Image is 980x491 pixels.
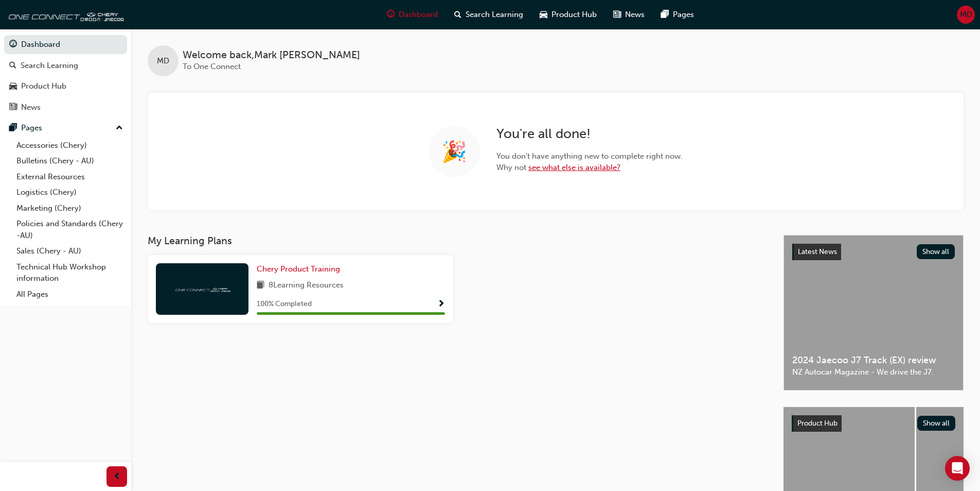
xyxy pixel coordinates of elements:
h3: My Learning Plans [148,235,767,247]
span: Why not [496,162,683,174]
span: news-icon [613,8,621,21]
div: Search Learning [21,60,78,72]
a: Marketing (Chery) [12,200,127,216]
span: Search Learning [466,9,523,21]
span: Dashboard [399,9,438,21]
span: up-icon [116,122,123,135]
span: Latest News [798,247,837,256]
span: Chery Product Training [257,264,340,274]
button: Pages [4,118,127,138]
a: Accessories (Chery) [12,138,127,154]
a: All Pages [12,286,127,302]
a: Latest NewsShow all2024 Jaecoo J7 Track (EX) reviewNZ Autocar Magazine - We drive the J7. [783,235,964,391]
span: 2024 Jaecoo J7 Track (EX) review [792,354,955,366]
a: Bulletins (Chery - AU) [12,153,127,169]
button: Show Progress [437,298,445,311]
div: Product Hub [21,80,66,92]
span: book-icon [257,279,264,292]
span: guage-icon [9,40,17,49]
span: Welcome back , Mark [PERSON_NAME] [183,49,360,61]
span: news-icon [9,103,17,112]
a: Latest NewsShow all [792,244,955,260]
img: oneconnect [174,284,230,294]
h2: You're all done! [496,126,683,142]
a: car-iconProduct Hub [531,4,605,25]
span: To One Connect [183,62,241,71]
button: Show all [917,416,956,431]
span: 🎉 [441,146,467,158]
span: pages-icon [9,124,17,133]
span: prev-icon [113,470,121,483]
span: Pages [673,9,694,21]
img: oneconnect [5,4,123,25]
a: Logistics (Chery) [12,184,127,200]
a: Dashboard [4,35,127,54]
div: News [21,101,41,113]
span: search-icon [9,61,16,71]
a: Sales (Chery - AU) [12,243,127,259]
a: see what else is available? [528,163,620,172]
span: car-icon [540,8,547,21]
span: guage-icon [387,8,395,21]
span: Show Progress [437,300,445,309]
button: MD [957,6,975,24]
span: MD [960,9,972,21]
span: pages-icon [661,8,669,21]
a: search-iconSearch Learning [446,4,531,25]
a: news-iconNews [605,4,653,25]
button: Show all [917,244,955,259]
span: 8 Learning Resources [269,279,344,292]
span: Product Hub [797,419,838,428]
a: guage-iconDashboard [379,4,446,25]
span: Product Hub [551,9,597,21]
a: Technical Hub Workshop information [12,259,127,286]
a: Policies and Standards (Chery -AU) [12,216,127,243]
a: Product HubShow all [792,415,955,432]
span: 100 % Completed [257,298,312,310]
span: News [625,9,645,21]
div: Open Intercom Messenger [945,456,970,481]
div: Pages [21,122,42,134]
span: NZ Autocar Magazine - We drive the J7. [792,366,955,378]
button: DashboardSearch LearningProduct HubNews [4,33,127,118]
a: News [4,98,127,117]
span: You don't have anything new to complete right now. [496,150,683,162]
a: External Resources [12,169,127,185]
a: Search Learning [4,56,127,75]
a: Chery Product Training [257,263,344,275]
a: Product Hub [4,77,127,96]
span: MD [157,55,169,67]
span: car-icon [9,82,17,91]
a: pages-iconPages [653,4,702,25]
span: search-icon [454,8,461,21]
